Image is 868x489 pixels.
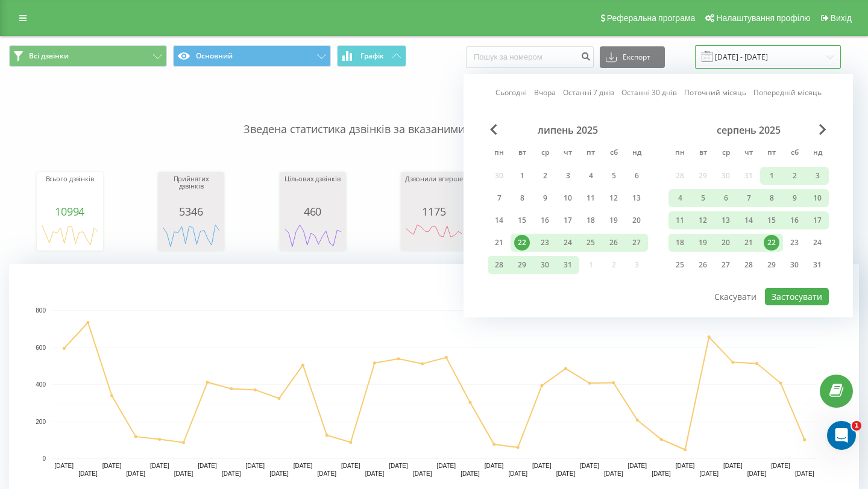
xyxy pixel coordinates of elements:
[488,189,511,207] div: пн 7 лип 2025 р.
[606,168,621,184] div: 5
[810,257,825,273] div: 31
[714,234,737,252] div: ср 20 серп 2025 р.
[491,257,507,273] div: 28
[691,189,714,207] div: вт 5 серп 2025 р.
[533,256,556,274] div: ср 30 лип 2025 р.
[514,168,530,184] div: 1
[714,189,737,207] div: ср 6 серп 2025 р.
[563,87,614,98] a: Останні 7 днів
[695,190,711,206] div: 5
[671,145,689,163] abbr: понеділок
[625,189,648,207] div: нд 13 лип 2025 р.
[600,46,665,68] button: Експорт
[269,470,289,477] text: [DATE]
[668,189,691,207] div: пн 4 серп 2025 р.
[337,45,406,67] button: Графік
[514,213,530,228] div: 15
[55,463,74,469] text: [DATE]
[787,190,802,206] div: 9
[537,168,553,184] div: 2
[753,87,822,98] a: Попередній місяць
[537,235,553,251] div: 23
[36,419,46,425] text: 200
[532,463,552,469] text: [DATE]
[668,256,691,274] div: пн 25 серп 2025 р.
[716,13,810,23] span: Налаштування профілю
[560,257,576,273] div: 31
[404,175,464,205] div: Дзвонили вперше
[533,234,556,252] div: ср 23 лип 2025 р.
[102,463,122,469] text: [DATE]
[582,145,600,163] abbr: п’ятниця
[806,211,829,229] div: нд 17 серп 2025 р.
[40,217,100,254] div: A chart.
[760,189,783,207] div: пт 8 серп 2025 р.
[556,470,576,477] text: [DATE]
[198,463,217,469] text: [DATE]
[627,145,646,163] abbr: неділя
[718,257,734,273] div: 27
[491,190,507,206] div: 7
[695,213,711,228] div: 12
[583,213,599,228] div: 18
[760,234,783,252] div: пт 22 серп 2025 р.
[579,211,602,229] div: пт 18 лип 2025 р.
[36,307,46,314] text: 800
[602,234,625,252] div: сб 26 лип 2025 р.
[783,211,806,229] div: сб 16 серп 2025 р.
[629,190,644,206] div: 13
[602,211,625,229] div: сб 19 лип 2025 р.
[606,235,621,251] div: 26
[511,234,533,252] div: вт 22 лип 2025 р.
[629,213,644,228] div: 20
[741,235,756,251] div: 21
[691,211,714,229] div: вт 12 серп 2025 р.
[485,463,504,469] text: [DATE]
[560,235,576,251] div: 24
[783,256,806,274] div: сб 30 серп 2025 р.
[652,470,671,477] text: [DATE]
[365,470,385,477] text: [DATE]
[694,145,712,163] abbr: вівторок
[629,168,644,184] div: 6
[810,190,825,206] div: 10
[606,213,621,228] div: 19
[672,257,688,273] div: 25
[795,470,814,477] text: [DATE]
[534,87,556,98] a: Вчора
[583,168,599,184] div: 4
[602,189,625,207] div: сб 12 лип 2025 р.
[763,145,781,163] abbr: п’ятниця
[737,211,760,229] div: чт 14 серп 2025 р.
[40,175,100,205] div: Всього дзвінків
[560,213,576,228] div: 17
[490,124,497,135] span: Previous Month
[556,167,579,185] div: чт 3 лип 2025 р.
[9,45,167,67] button: Всі дзвінки
[222,470,241,477] text: [DATE]
[161,217,221,254] svg: A chart.
[810,235,825,251] div: 24
[760,256,783,274] div: пт 29 серп 2025 р.
[783,167,806,185] div: сб 2 серп 2025 р.
[533,211,556,229] div: ср 16 лип 2025 р.
[511,167,533,185] div: вт 1 лип 2025 р.
[556,189,579,207] div: чт 10 лип 2025 р.
[668,234,691,252] div: пн 18 серп 2025 р.
[488,124,648,136] div: липень 2025
[737,256,760,274] div: чт 28 серп 2025 р.
[511,211,533,229] div: вт 15 лип 2025 р.
[806,189,829,207] div: нд 10 серп 2025 р.
[495,87,527,98] a: Сьогодні
[283,205,343,217] div: 460
[691,256,714,274] div: вт 26 серп 2025 р.
[760,211,783,229] div: пт 15 серп 2025 р.
[533,189,556,207] div: ср 9 лип 2025 р.
[283,217,343,254] svg: A chart.
[831,13,852,23] span: Вихід
[629,235,644,251] div: 27
[764,168,779,184] div: 1
[36,381,46,388] text: 400
[488,234,511,252] div: пн 21 лип 2025 р.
